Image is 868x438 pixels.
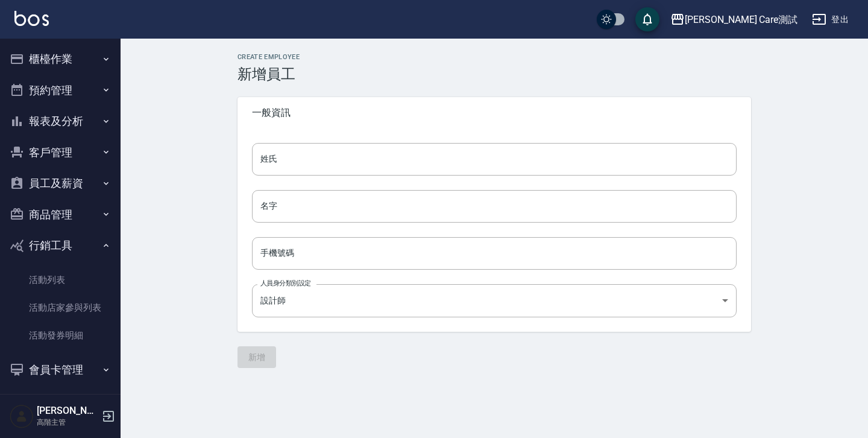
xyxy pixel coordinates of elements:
button: [PERSON_NAME] Care測試 [665,7,802,32]
span: 一般資訊 [252,107,737,119]
div: [PERSON_NAME] Care測試 [685,12,797,27]
button: 行銷工具 [5,230,116,261]
button: 會員卡管理 [5,354,116,386]
img: Person [10,404,34,428]
button: 員工及薪資 [5,168,116,199]
a: 活動發券明細 [5,322,116,349]
a: 活動店家參與列表 [5,294,116,322]
h5: [PERSON_NAME] [37,405,98,417]
button: 報表及分析 [5,106,116,137]
div: 設計師 [252,284,737,317]
label: 人員身分類別設定 [260,279,311,288]
img: Logo [14,11,49,26]
h2: Create Employee [237,53,751,61]
a: 活動列表 [5,266,116,294]
p: 高階主管 [37,417,98,428]
button: 商品管理 [5,199,116,230]
button: save [635,7,659,31]
button: 紅利點數設定 [5,386,116,417]
button: 客戶管理 [5,137,116,168]
h3: 新增員工 [237,66,751,83]
button: 櫃檯作業 [5,43,116,75]
button: 預約管理 [5,75,116,106]
button: 登出 [807,8,854,31]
